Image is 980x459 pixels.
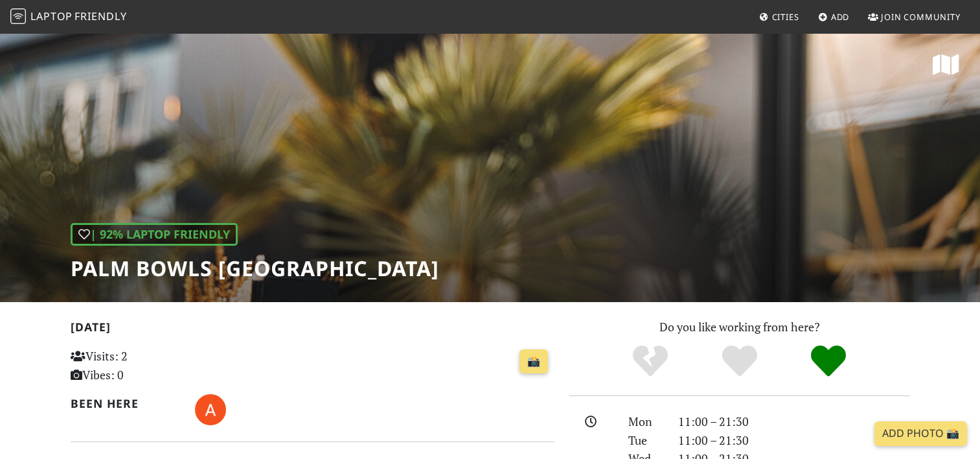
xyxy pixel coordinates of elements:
[874,421,967,446] a: Add Photo 📸
[621,412,670,431] div: Mon
[71,223,238,246] div: | 92% Laptop Friendly
[813,5,855,29] a: Add
[606,344,695,379] div: No
[10,8,26,24] img: LaptopFriendly
[74,9,126,23] span: Friendly
[71,397,180,410] h2: Been here
[754,5,804,29] a: Cities
[831,11,850,23] span: Add
[10,6,127,29] a: LaptopFriendly LaptopFriendly
[569,318,910,336] p: Do you like working from here?
[670,431,918,450] div: 11:00 – 21:30
[195,394,226,425] img: 6124-aurora.jpg
[71,347,222,384] p: Visits: 2 Vibes: 0
[772,11,799,23] span: Cities
[71,320,554,339] h2: [DATE]
[881,11,961,23] span: Join Community
[784,344,873,379] div: Definitely!
[670,412,918,431] div: 11:00 – 21:30
[71,256,439,281] h1: Palm Bowls [GEOGRAPHIC_DATA]
[30,9,73,23] span: Laptop
[195,401,226,416] span: Aurora Serbin
[621,431,670,450] div: Tue
[519,349,548,374] a: 📸
[695,344,784,379] div: Yes
[863,5,966,29] a: Join Community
